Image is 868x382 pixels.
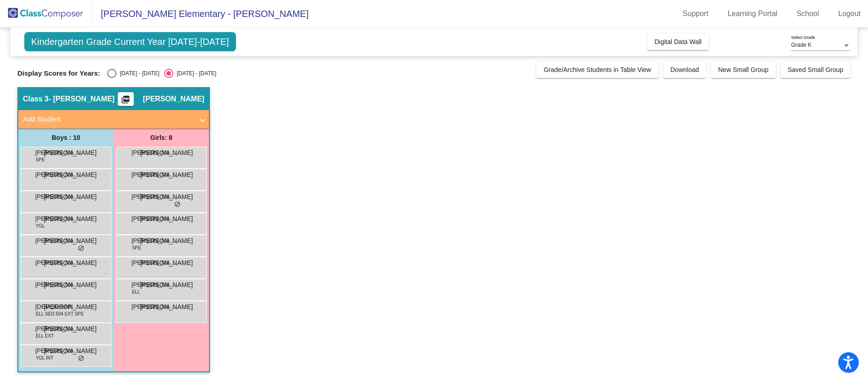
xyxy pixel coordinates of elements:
span: [PERSON_NAME] [44,214,97,224]
span: [PERSON_NAME] [44,192,97,202]
div: [DATE] - [DATE] [173,69,216,78]
button: New Small Group [711,61,776,78]
span: [PERSON_NAME] [44,346,97,356]
button: Grade/Archive Students in Table View [536,61,659,78]
span: ELL EXT [36,332,54,339]
span: [PERSON_NAME] [132,302,177,311]
span: [PERSON_NAME] [44,236,97,246]
span: [PERSON_NAME] [132,236,177,245]
span: [PERSON_NAME] [44,280,97,290]
span: YGL [36,222,45,229]
a: School [789,6,826,21]
span: [PERSON_NAME] [44,324,97,334]
span: [PERSON_NAME] [132,148,177,157]
a: Support [676,6,716,21]
span: [PERSON_NAME] [35,346,81,355]
span: [PERSON_NAME] [140,302,193,312]
span: [PERSON_NAME] [35,214,81,223]
span: [PERSON_NAME] [140,148,193,158]
span: [PERSON_NAME] [44,148,97,158]
span: Class 3 [23,94,49,104]
span: do_not_disturb_alt [174,201,181,208]
span: [PERSON_NAME] [35,192,81,201]
span: Display Scores for Years: [17,69,100,78]
a: Logout [831,6,868,21]
span: [PERSON_NAME] [132,170,177,179]
button: Saved Small Group [780,61,851,78]
span: [PERSON_NAME] [35,324,81,333]
span: [PERSON_NAME] [140,258,193,268]
span: ELL [132,288,140,295]
span: [PERSON_NAME] [35,148,81,157]
mat-panel-title: Add Student [23,114,193,125]
button: Print Students Details [118,92,134,106]
span: [PERSON_NAME] [35,258,81,267]
span: [PERSON_NAME] [44,302,97,312]
span: Grade K [791,42,812,48]
span: ELL SED 504 EXT SPE [36,310,84,317]
span: - [PERSON_NAME] [49,94,115,104]
div: Boys : 10 [18,128,114,147]
span: [PERSON_NAME] [44,258,97,268]
span: Grade/Archive Students in Table View [544,66,651,73]
span: Digital Data Wall [654,38,702,45]
span: New Small Group [718,66,769,73]
span: [PERSON_NAME] Elementary - [PERSON_NAME] [92,6,308,21]
mat-expansion-panel-header: Add Student [18,110,209,128]
span: [DEMOGRAPHIC_DATA][PERSON_NAME] [35,302,81,311]
span: [PERSON_NAME] [44,170,97,180]
span: [PERSON_NAME] [140,236,193,246]
span: [PERSON_NAME] [132,192,177,201]
span: Kindergarten Grade Current Year [DATE]-[DATE] [24,32,236,51]
div: Girls: 8 [114,128,209,147]
span: SPE [36,156,45,163]
mat-icon: picture_as_pdf [120,95,131,108]
span: [PERSON_NAME] [132,258,177,267]
span: YGL INT [36,354,54,361]
div: [DATE] - [DATE] [116,69,159,78]
mat-radio-group: Select an option [107,69,216,78]
span: [PERSON_NAME] [140,280,193,290]
span: [PERSON_NAME] [132,280,177,289]
span: SPE [132,244,141,251]
span: [PERSON_NAME] [140,170,193,180]
span: Download [670,66,699,73]
span: [PERSON_NAME] [140,214,193,224]
span: do_not_disturb_alt [78,355,84,362]
span: do_not_disturb_alt [78,245,84,252]
button: Digital Data Wall [647,33,709,50]
span: [PERSON_NAME] [132,214,177,223]
span: [PERSON_NAME] [35,170,81,179]
span: [PERSON_NAME] [35,236,81,245]
span: [PERSON_NAME] [143,94,204,104]
span: Saved Small Group [788,66,843,73]
button: Download [663,61,706,78]
a: Learning Portal [720,6,785,21]
span: [PERSON_NAME] [140,192,193,202]
span: [PERSON_NAME] [35,280,81,289]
